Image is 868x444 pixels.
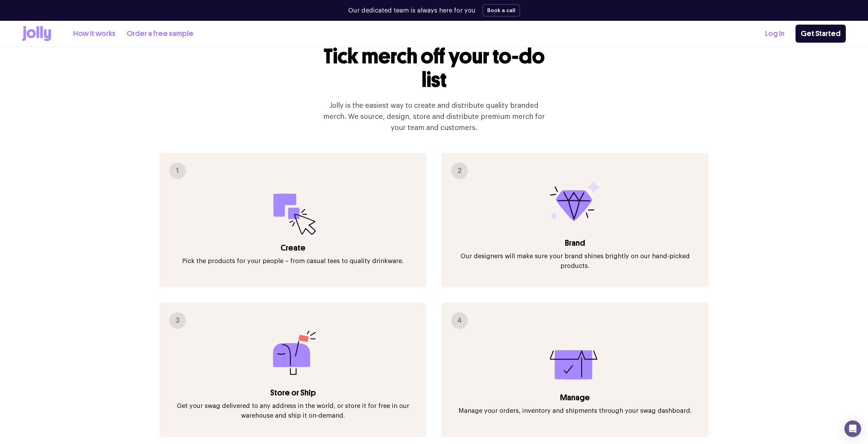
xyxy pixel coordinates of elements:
a: How it works [73,28,115,40]
h3: Manage [448,392,702,403]
span: 4 [457,315,462,326]
p: Our dedicated team is always here for you [348,6,475,15]
p: Our designers will make sure your brand shines brightly on our hand-picked products. [448,251,702,271]
p: Manage your orders, inventory and shipments through your swag dashboard. [458,406,692,416]
a: Log In [765,28,784,40]
span: 2 [457,165,462,176]
div: Open Intercom Messenger [844,420,861,437]
span: 1 [176,165,179,176]
h3: Store or Ship [166,387,420,398]
button: Book a call [482,4,520,17]
a: Get Started [796,25,846,43]
p: Pick the products for your people – from casual tees to quality drinkware. [182,256,404,266]
span: 3 [175,315,180,326]
h3: Brand [448,237,702,249]
p: Jolly is the easiest way to create and distribute quality branded merch. We source, design, store... [318,100,551,133]
a: Order a free sample [127,28,194,40]
h3: Create [166,242,420,253]
p: Get your swag delivered to any address in the world, or store it for free in our warehouse and sh... [166,401,420,420]
h2: Tick merch off your to-do list [318,45,551,92]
